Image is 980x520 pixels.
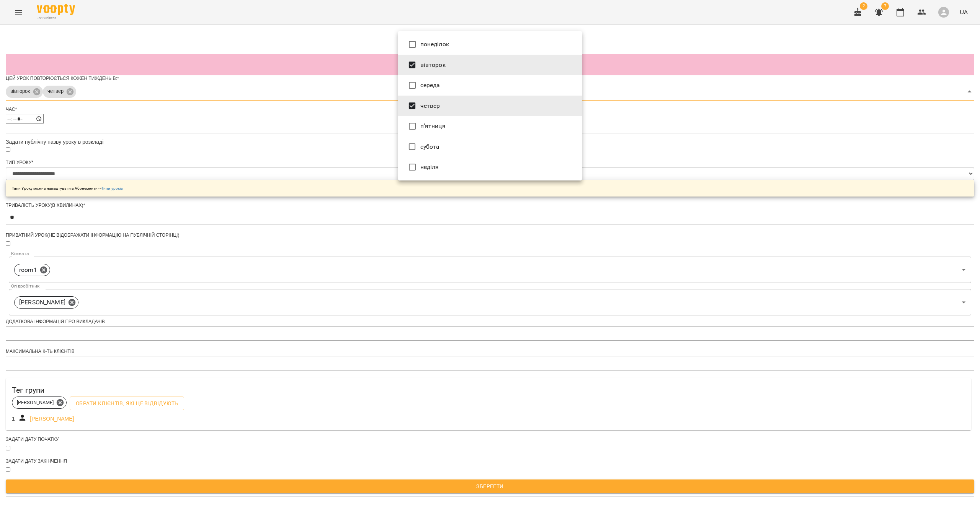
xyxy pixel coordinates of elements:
[398,34,582,55] li: понеділок
[398,55,582,75] li: вівторок
[398,116,582,136] li: п’ятниця
[398,136,582,157] li: субота
[398,157,582,177] li: неділя
[398,96,582,116] li: четвер
[398,75,582,96] li: середа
